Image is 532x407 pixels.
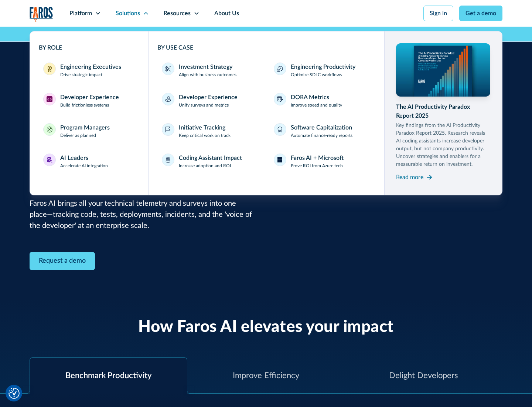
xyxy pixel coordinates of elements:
a: DORA MetricsImprove speed and quality [269,88,375,113]
p: Build frictionless systems [60,102,109,108]
a: Coding Assistant ImpactIncrease adoption and ROI [157,149,263,174]
p: Improve speed and quality [291,102,342,108]
div: Developer Experience [60,93,119,102]
div: AI Leaders [60,154,88,162]
div: Engineering Executives [60,63,121,71]
div: Read more [396,173,423,182]
p: Accelerate AI integration [60,162,108,169]
p: Align with business outcomes [179,71,236,78]
h2: How Faros AI elevates your impact [138,317,394,337]
div: Coding Assistant Impact [179,154,242,162]
div: BY USE CASE [157,43,375,52]
a: Engineering ProductivityOptimize SDLC workflows [269,58,375,83]
div: Benchmark Productivity [65,370,151,382]
a: Developer ExperienceDeveloper ExperienceBuild frictionless systems [39,88,139,113]
p: Drive strategic impact [60,71,102,78]
div: The AI Productivity Paradox Report 2025 [396,102,491,120]
div: Software Capitalization [291,123,352,132]
div: Investment Strategy [179,63,232,71]
a: Sign in [423,6,453,21]
a: Faros AI + MicrosoftProve ROI from Azure tech [269,149,375,174]
button: Cookie Settings [8,388,20,399]
nav: Solutions [30,27,502,195]
p: Keep critical work on track [179,132,231,139]
a: Engineering ExecutivesEngineering ExecutivesDrive strategic impact [39,58,139,83]
img: Logo of the analytics and reporting company Faros. [30,7,53,22]
img: AI Leaders [47,157,52,163]
a: home [30,7,53,22]
a: Investment StrategyAlign with business outcomes [157,58,263,83]
img: Revisit consent button [8,388,20,399]
a: Program ManagersProgram ManagersDeliver as planned [39,119,139,143]
img: Developer Experience [47,96,52,102]
p: Key findings from the AI Productivity Paradox Report 2025. Research reveals AI coding assistants ... [396,122,491,168]
div: Developer Experience [179,93,238,102]
a: Contact Modal [30,252,95,270]
div: Solutions [116,9,140,18]
p: Automate finance-ready reports [291,132,352,139]
a: Software CapitalizationAutomate finance-ready reports [269,119,375,143]
div: Platform [69,9,92,18]
p: Unify surveys and metrics [179,102,229,108]
div: Resources [164,9,191,18]
div: Improve Efficiency [233,370,299,382]
a: AI LeadersAI LeadersAccelerate AI integration [39,149,139,174]
p: Deliver as planned [60,132,96,139]
p: Optimize SDLC workflows [291,71,342,78]
div: Delight Developers [389,370,458,382]
a: Get a demo [459,6,502,21]
img: Engineering Executives [47,66,52,72]
a: Developer ExperienceUnify surveys and metrics [157,88,263,113]
p: You power developer velocity and efficiency, but without unified insights, prioritizing the right... [30,165,255,231]
div: Faros AI + Microsoft [291,154,344,162]
div: Engineering Productivity [291,63,355,71]
a: Initiative TrackingKeep critical work on track [157,119,263,143]
div: DORA Metrics [291,93,329,102]
a: The AI Productivity Paradox Report 2025Key findings from the AI Productivity Paradox Report 2025.... [396,43,491,183]
img: Program Managers [47,127,52,132]
p: Prove ROI from Azure tech [291,162,343,169]
p: Increase adoption and ROI [179,162,231,169]
div: Initiative Tracking [179,123,225,132]
div: BY ROLE [39,43,139,52]
div: Program Managers [60,123,110,132]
